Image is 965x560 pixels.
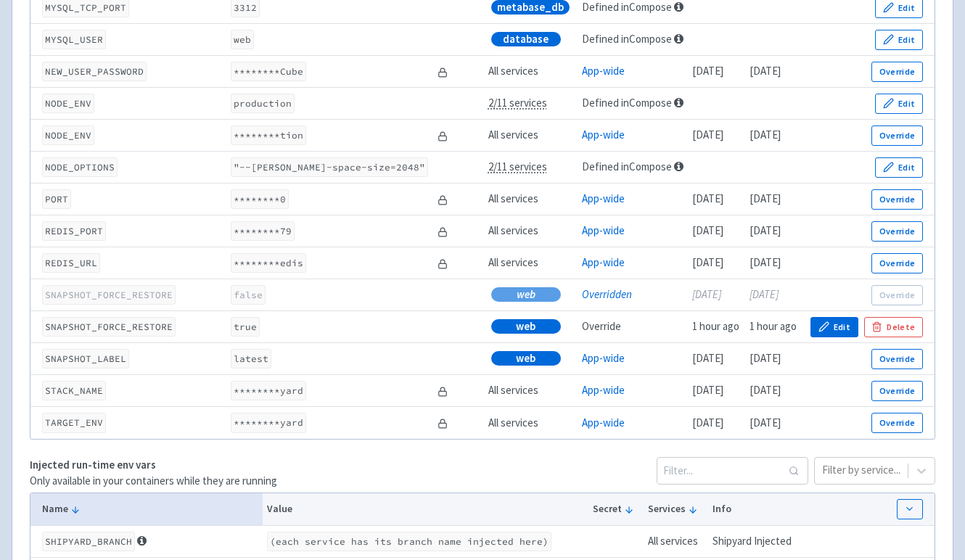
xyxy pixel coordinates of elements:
td: All services [483,120,577,152]
th: Info [708,493,804,526]
code: latest [231,349,271,368]
time: [DATE] [750,255,781,269]
td: All services [483,407,577,439]
button: Override [871,413,923,433]
a: App-wide [582,255,625,269]
time: [DATE] [750,416,781,429]
span: web [516,319,535,334]
td: All services [483,375,577,407]
time: 1 hour ago [750,319,797,333]
span: 2/11 services [488,96,547,110]
time: [DATE] [692,192,723,205]
a: App-wide [582,192,625,205]
time: 1 hour ago [692,319,739,333]
td: All services [483,184,577,215]
code: TARGET_ENV [42,413,106,432]
span: web [517,287,535,302]
a: App-wide [582,128,625,141]
code: SNAPSHOT_FORCE_RESTORE [42,317,176,337]
button: Name [42,501,258,516]
code: (each service has its branch name injected here) [267,532,551,551]
button: Secret [593,501,638,516]
button: Override [871,62,923,82]
button: Edit [875,157,923,178]
input: Filter... [657,457,808,485]
button: Edit [875,30,923,50]
button: Override [871,189,923,210]
code: STACK_NAME [42,381,106,400]
code: REDIS_URL [42,253,100,273]
a: App-wide [582,383,625,397]
button: Edit [810,317,858,337]
code: PORT [42,189,71,209]
td: All services [644,525,708,557]
a: Overridden [582,287,632,301]
span: 2/11 services [488,160,547,173]
time: [DATE] [750,383,781,397]
time: [DATE] [750,351,781,365]
button: Override [871,349,923,369]
code: MYSQL_USER [42,30,106,49]
td: Shipyard Injected [708,525,804,557]
code: production [231,94,295,113]
time: [DATE] [692,383,723,397]
code: NEW_USER_PASSWORD [42,62,147,81]
time: [DATE] [750,287,779,301]
code: SNAPSHOT_LABEL [42,349,129,368]
button: Override [871,253,923,273]
code: REDIS_PORT [42,221,106,241]
button: Override [871,125,923,146]
time: [DATE] [692,351,723,365]
button: Delete [864,317,923,337]
code: NODE_ENV [42,94,94,113]
time: [DATE] [692,128,723,141]
button: Services [648,501,703,516]
a: Defined in Compose [582,96,672,110]
time: [DATE] [692,255,723,269]
th: Value [263,493,588,526]
code: true [231,317,260,337]
time: [DATE] [692,416,723,429]
button: Edit [875,94,923,114]
button: Override [871,381,923,401]
code: SHIPYARD_BRANCH [42,532,135,551]
a: App-wide [582,64,625,78]
time: [DATE] [750,128,781,141]
code: NODE_ENV [42,125,94,145]
button: Override [871,285,923,305]
p: Only available in your containers while they are running [30,473,277,490]
a: App-wide [582,351,625,365]
time: [DATE] [692,223,723,237]
td: Override [577,311,688,343]
code: "--[PERSON_NAME]-space-size=2048" [231,157,428,177]
a: Defined in Compose [582,160,672,173]
span: database [503,32,549,46]
time: [DATE] [692,287,721,301]
strong: Injected run-time env vars [30,458,156,472]
td: All services [483,247,577,279]
a: App-wide [582,223,625,237]
td: All services [483,56,577,88]
a: App-wide [582,416,625,429]
time: [DATE] [750,192,781,205]
a: Defined in Compose [582,32,672,46]
code: SNAPSHOT_FORCE_RESTORE [42,285,176,305]
code: web [231,30,254,49]
time: [DATE] [692,64,723,78]
span: web [516,351,535,366]
time: [DATE] [750,64,781,78]
code: NODE_OPTIONS [42,157,118,177]
button: Override [871,221,923,242]
time: [DATE] [750,223,781,237]
code: false [231,285,266,305]
td: All services [483,215,577,247]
